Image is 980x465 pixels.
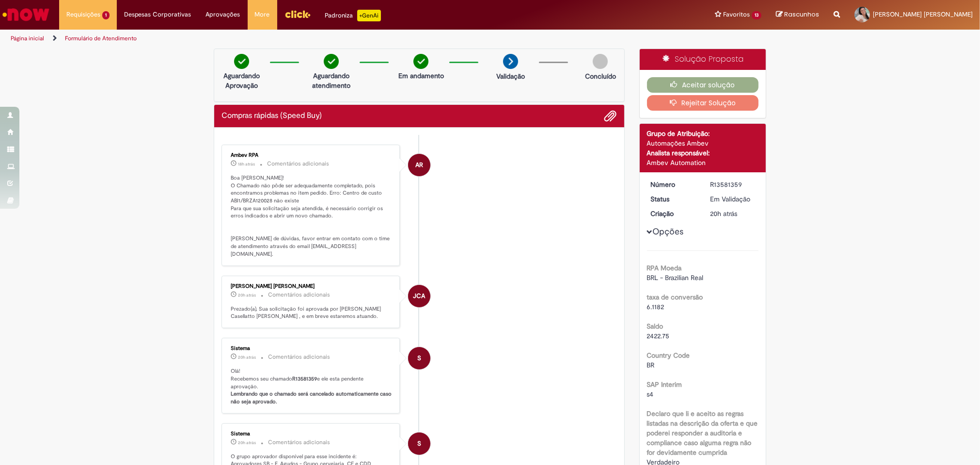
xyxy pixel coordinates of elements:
div: R13581359 [710,180,755,189]
div: Sistema [231,431,392,437]
span: JCA [413,284,425,308]
span: 20h atrás [238,354,256,360]
a: Rascunhos [776,10,819,19]
span: Despesas Corporativas [124,10,191,19]
p: Aguardando atendimento [308,71,355,90]
p: Prezado(a), Sua solicitação foi aprovada por [PERSON_NAME] Casellatto [PERSON_NAME] , e em breve ... [231,305,392,320]
div: Analista responsável: [647,148,759,158]
a: Formulário de Atendimento [65,34,137,42]
span: 13 [752,11,761,19]
span: More [255,10,270,19]
span: Aprovações [206,10,240,19]
p: Validação [496,71,525,81]
dt: Número [644,180,703,189]
div: Julia Casellatto Antonioli [408,285,430,307]
h2: Compras rápidas (Speed Buy) Histórico de tíquete [221,112,322,120]
span: 6.1182 [647,302,664,311]
img: img-circle-grey.png [593,54,608,69]
div: Em Validação [710,194,755,204]
span: Rascunhos [784,10,819,19]
b: Country Code [647,351,690,360]
button: Adicionar anexos [604,110,617,122]
time: 30/09/2025 13:00:29 [710,209,737,218]
div: 30/09/2025 13:00:29 [710,209,755,218]
div: System [408,347,430,369]
div: Ambev RPA [408,154,430,176]
b: SAP Interim [647,380,682,389]
img: check-circle-green.png [234,54,249,69]
span: 2422.75 [647,332,670,340]
p: Em andamento [398,71,444,81]
span: 20h atrás [710,209,737,218]
div: Sistema [231,346,392,351]
button: Rejeitar Solução [647,95,759,111]
span: S [417,432,421,455]
ul: Trilhas de página [7,30,646,48]
p: Boa [PERSON_NAME]! O Chamado não pôde ser adequadamente completado, pois encontramos problemas no... [231,174,392,258]
span: 18h atrás [238,161,255,167]
span: 20h atrás [238,292,256,298]
div: Ambev RPA [231,152,392,158]
span: Favoritos [723,10,750,19]
p: +GenAi [357,10,381,21]
b: R13581359 [292,375,317,382]
time: 30/09/2025 13:00:38 [238,440,256,446]
span: s4 [647,390,654,399]
small: Comentários adicionais [268,438,330,447]
dt: Criação [644,209,703,218]
span: 20h atrás [238,440,256,446]
p: Concluído [585,71,616,81]
span: 1 [102,11,110,19]
small: Comentários adicionais [268,353,330,361]
span: BR [647,361,655,369]
span: [PERSON_NAME] [PERSON_NAME] [873,10,973,18]
b: Declaro que li e aceito as regras listadas na descrição da oferta e que poderei responder a audit... [647,409,758,457]
div: Automações Ambev [647,138,759,148]
a: Página inicial [11,34,44,42]
img: arrow-next.png [503,54,518,69]
span: S [417,347,421,370]
div: Ambev Automation [647,158,759,167]
img: ServiceNow [1,5,51,24]
div: Grupo de Atribuição: [647,129,759,138]
time: 30/09/2025 15:13:41 [238,161,255,167]
small: Comentários adicionais [268,291,330,299]
p: Aguardando Aprovação [218,71,265,90]
b: Lembrando que o chamado será cancelado automaticamente caso não seja aprovado. [231,390,393,405]
div: Padroniza [325,10,381,21]
b: taxa de conversão [647,293,703,301]
b: Saldo [647,322,664,331]
button: Aceitar solução [647,77,759,93]
span: Requisições [66,10,100,19]
time: 30/09/2025 13:39:36 [238,292,256,298]
b: RPA Moeda [647,264,682,272]
small: Comentários adicionais [267,160,329,168]
img: click_logo_yellow_360x200.png [285,7,311,21]
div: [PERSON_NAME] [PERSON_NAME] [231,283,392,289]
img: check-circle-green.png [413,54,428,69]
time: 30/09/2025 13:00:41 [238,354,256,360]
div: Solução Proposta [640,49,766,70]
div: System [408,432,430,455]
dt: Status [644,194,703,204]
span: BRL - Brazilian Real [647,273,704,282]
img: check-circle-green.png [324,54,339,69]
span: AR [415,153,423,177]
p: Olá! Recebemos seu chamado e ele esta pendente aprovação. [231,367,392,406]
